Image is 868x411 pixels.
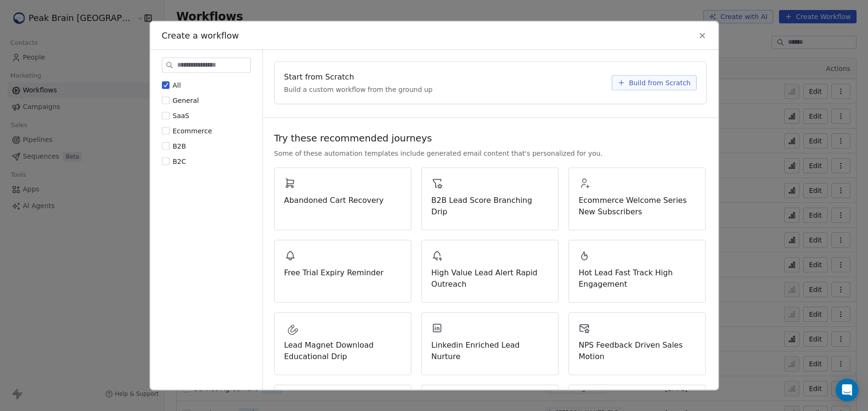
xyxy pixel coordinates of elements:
[173,96,199,104] span: General
[162,156,170,166] button: B2C
[274,131,432,144] span: Try these recommended journeys
[162,126,170,135] button: Ecommerce
[162,141,170,150] button: B2B
[836,379,858,401] div: Open Intercom Messenger
[284,267,401,278] span: Free Trial Expiry Reminder
[284,84,433,94] span: Build a custom workflow from the ground up
[284,194,401,206] span: Abandoned Cart Recovery
[579,339,696,362] span: NPS Feedback Driven Sales Motion
[162,110,170,120] button: SaaS
[284,339,401,362] span: Lead Magnet Download Educational Drip
[173,111,190,119] span: SaaS
[173,157,186,165] span: B2C
[579,194,696,217] span: Ecommerce Welcome Series New Subscribers
[431,267,549,290] span: High Value Lead Alert Rapid Outreach
[431,339,549,362] span: Linkedin Enriched Lead Nurture
[274,148,603,158] span: Some of these automation templates include generated email content that's personalized for you.
[173,142,186,150] span: B2B
[431,194,549,217] span: B2B Lead Score Branching Drip
[162,95,170,105] button: General
[284,71,354,82] span: Start from Scratch
[173,127,212,134] span: Ecommerce
[162,80,170,90] button: All
[173,81,181,89] span: All
[162,29,239,41] span: Create a workflow
[579,267,696,290] span: Hot Lead Fast Track High Engagement
[629,78,691,87] span: Build from Scratch
[612,75,697,90] button: Build from Scratch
